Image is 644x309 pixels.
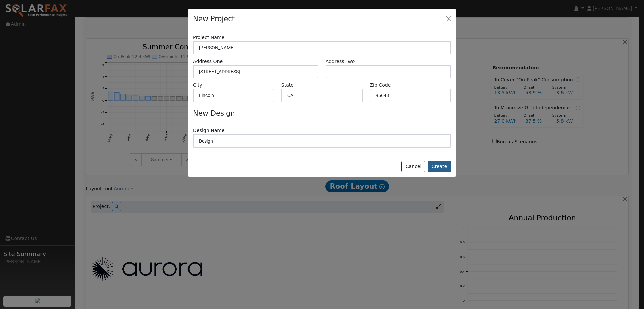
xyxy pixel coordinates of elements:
[193,13,235,24] h4: New Project
[326,58,355,65] label: Address Two
[428,161,451,172] button: Create
[193,109,451,117] h4: New Design
[193,127,225,134] label: Design Name
[370,82,391,89] label: Zip Code
[281,82,294,89] label: State
[401,161,425,172] button: Cancel
[193,58,223,65] label: Address One
[193,82,202,89] label: City
[193,34,224,41] label: Project Name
